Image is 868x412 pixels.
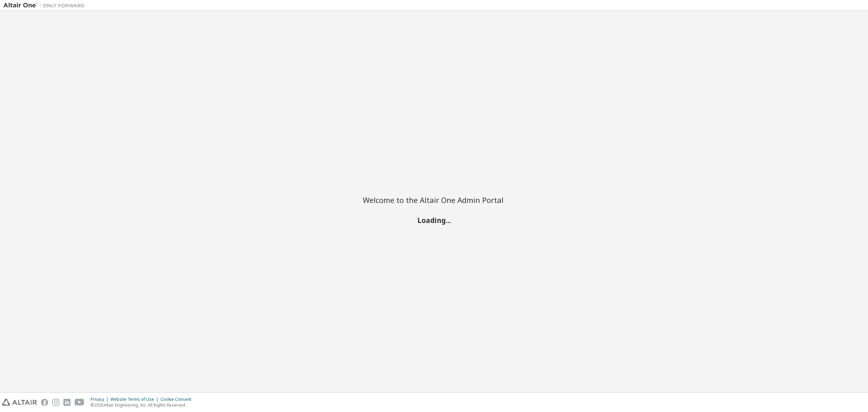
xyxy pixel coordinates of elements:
[111,397,160,402] div: Website Terms of Use
[363,216,505,225] h2: Loading...
[363,195,505,205] h2: Welcome to the Altair One Admin Portal
[75,399,84,406] img: youtube.svg
[2,399,37,406] img: altair_logo.svg
[52,399,59,406] img: instagram.svg
[41,399,48,406] img: facebook.svg
[91,397,111,402] div: Privacy
[3,2,88,9] img: Altair One
[160,397,195,402] div: Cookie Consent
[63,399,71,406] img: linkedin.svg
[91,402,195,408] p: © 2025 Altair Engineering, Inc. All Rights Reserved.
